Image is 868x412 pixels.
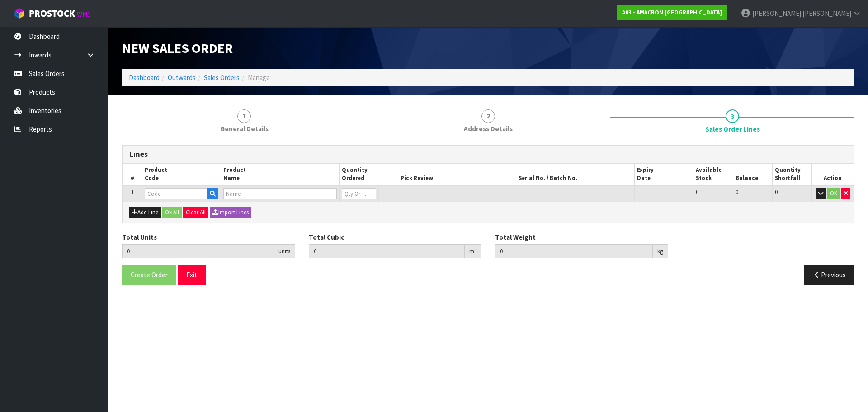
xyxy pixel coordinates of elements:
[827,188,840,199] button: OK
[220,124,269,133] span: General Details
[221,164,339,185] th: Product Name
[223,188,336,199] input: Name
[131,270,168,279] span: Create Order
[772,164,811,185] th: Quantity Shortfall
[481,109,495,123] span: 2
[804,265,854,284] button: Previous
[29,8,75,19] span: ProStock
[495,244,653,258] input: Total Weight
[248,73,270,82] span: Manage
[516,164,634,185] th: Serial No. / Batch No.
[693,164,733,185] th: Available Stock
[622,9,722,16] strong: A03 - AMACRON [GEOGRAPHIC_DATA]
[122,232,157,242] label: Total Units
[309,232,344,242] label: Total Cubic
[342,188,376,199] input: Qty Ordered
[495,232,536,242] label: Total Weight
[398,164,516,185] th: Pick Review
[274,244,295,259] div: units
[183,207,208,218] button: Clear All
[129,73,160,82] a: Dashboard
[736,188,738,196] span: 0
[802,9,851,18] span: [PERSON_NAME]
[129,150,847,159] h3: Lines
[705,124,760,134] span: Sales Order Lines
[122,244,274,258] input: Total Units
[77,10,91,19] small: WMS
[142,164,221,185] th: Product Code
[634,164,693,185] th: Expiry Date
[122,138,854,292] span: Sales Order Lines
[733,164,772,185] th: Balance
[339,164,398,185] th: Quantity Ordered
[752,9,801,18] span: [PERSON_NAME]
[696,188,698,196] span: 0
[309,244,465,258] input: Total Cubic
[775,188,778,196] span: 0
[464,124,513,133] span: Address Details
[123,164,142,185] th: #
[210,207,251,218] button: Import Lines
[726,109,739,123] span: 3
[168,73,196,82] a: Outwards
[653,244,668,259] div: kg
[811,164,854,185] th: Action
[122,265,176,284] button: Create Order
[14,8,25,19] img: cube-alt.png
[129,207,161,218] button: Add Line
[131,188,134,196] span: 1
[237,109,251,123] span: 1
[162,207,182,218] button: Ok All
[465,244,481,259] div: m³
[204,73,240,82] a: Sales Orders
[122,39,233,57] span: New Sales Order
[145,188,208,199] input: Code
[178,265,206,284] button: Exit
